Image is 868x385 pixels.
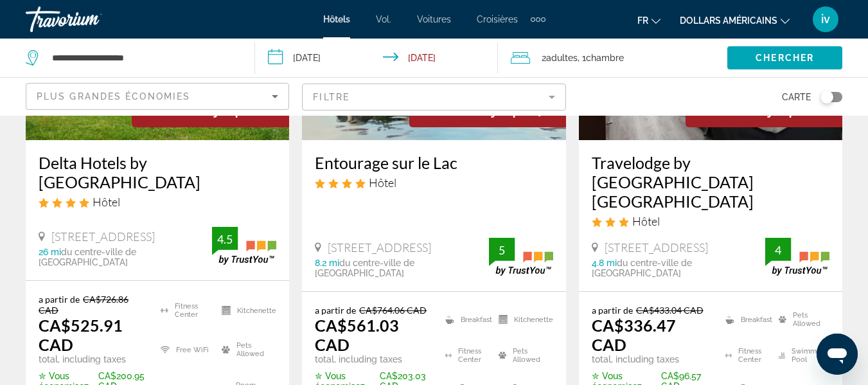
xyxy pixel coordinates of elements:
[632,214,660,228] span: Hôtel
[772,341,829,370] li: Swimming Pool
[592,214,829,228] div: 3 star Hotel
[719,341,772,370] li: Fitness Center
[315,153,553,172] a: Entourage sur le Lac
[809,6,842,33] button: Menu utilisateur
[154,294,215,327] li: Fitness Center
[605,240,708,255] span: [STREET_ADDRESS]
[315,354,429,364] p: total, including taxes
[154,334,215,366] li: Free WiFi
[592,316,676,354] ins: CA$336.47 CAD
[26,3,154,36] a: Travorium
[772,305,829,334] li: Pets Allowed
[592,258,617,268] span: 4.8 mi
[578,49,624,67] span: , 1
[765,242,791,258] div: 4
[328,240,431,255] span: [STREET_ADDRESS]
[498,39,727,77] button: Travelers: 2 adults, 0 children
[637,15,648,26] font: fr
[592,258,692,278] span: du centre-ville de [GEOGRAPHIC_DATA]
[39,195,276,209] div: 4 star Hotel
[637,11,660,30] button: Changer de langue
[531,9,545,30] button: Éléments de navigation supplémentaires
[39,294,128,316] del: CA$726.86 CAD
[37,91,190,102] span: Plus grandes économies
[586,53,624,63] span: Chambre
[821,12,830,26] font: iv
[727,46,842,69] button: Chercher
[39,354,145,364] p: total, including taxes
[315,316,399,354] ins: CA$561.03 CAD
[492,341,553,370] li: Pets Allowed
[439,341,492,370] li: Fitness Center
[215,334,276,366] li: Pets Allowed
[592,153,829,211] a: Travelodge by [GEOGRAPHIC_DATA] [GEOGRAPHIC_DATA]
[39,247,136,267] span: du centre-ville de [GEOGRAPHIC_DATA]
[719,305,772,334] li: Breakfast
[323,14,350,24] a: Hôtels
[215,294,276,327] li: Kitchenette
[39,247,61,257] span: 26 mi
[93,195,120,209] span: Hôtel
[817,334,858,375] iframe: Bouton de lancement de la fenêtre de messagerie
[376,14,391,24] a: Vol.
[39,316,123,354] ins: CA$525.91 CAD
[212,227,276,265] img: trustyou-badge.svg
[315,258,339,268] span: 8.2 mi
[315,258,414,278] span: du centre-ville de [GEOGRAPHIC_DATA]
[39,294,80,305] span: a partir de
[492,305,553,334] li: Kitchenette
[592,354,709,364] p: total, including taxes
[680,15,777,26] font: dollars américains
[636,305,704,316] del: CA$433.04 CAD
[546,53,578,63] span: Adultes
[359,305,427,316] del: CA$764.06 CAD
[255,39,497,77] button: Check-in date: Sep 26, 2025 Check-out date: Sep 28, 2025
[439,305,492,334] li: Breakfast
[37,89,278,104] mat-select: Sort by
[315,305,356,316] span: a partir de
[489,242,515,258] div: 5
[592,305,633,316] span: a partir de
[212,231,238,247] div: 4.5
[417,14,451,24] a: Voitures
[765,238,829,276] img: trustyou-badge.svg
[315,175,553,190] div: 4 star Hotel
[51,229,155,244] span: [STREET_ADDRESS]
[489,238,553,276] img: trustyou-badge.svg
[811,91,842,103] button: Toggle map
[369,175,396,190] span: Hôtel
[782,88,811,106] span: Carte
[477,14,518,24] a: Croisières
[302,83,565,111] button: Filter
[756,53,814,63] span: Chercher
[39,153,276,192] a: Delta Hotels by [GEOGRAPHIC_DATA]
[680,11,790,30] button: Changer de devise
[542,49,578,67] span: 2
